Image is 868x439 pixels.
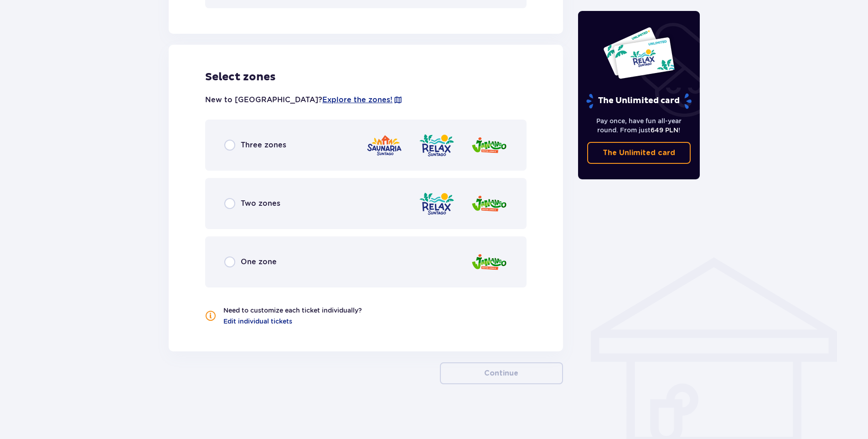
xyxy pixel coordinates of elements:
a: Explore the zones! [322,95,393,105]
img: Relax [418,132,455,158]
p: Continue [484,368,518,378]
p: The Unlimited card [585,93,692,109]
p: New to [GEOGRAPHIC_DATA]? [205,95,403,105]
span: One zone [241,257,277,267]
button: Continue [440,362,563,384]
a: Edit individual tickets [223,317,292,326]
a: The Unlimited card [587,142,691,164]
img: Two entry cards to Suntago with the word 'UNLIMITED RELAX', featuring a white background with tro... [603,26,675,79]
img: Saunaria [366,132,403,158]
span: 649 PLN [651,126,678,134]
p: Need to customize each ticket individually? [223,306,362,315]
img: Jamango [471,191,507,217]
span: Three zones [241,140,286,150]
p: The Unlimited card [603,148,675,158]
p: Pay once, have fun all-year round. From just ! [587,116,691,135]
img: Relax [418,191,455,217]
span: Two zones [241,199,280,209]
h2: Select zones [205,70,527,84]
img: Jamango [471,249,507,275]
img: Jamango [471,132,507,158]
